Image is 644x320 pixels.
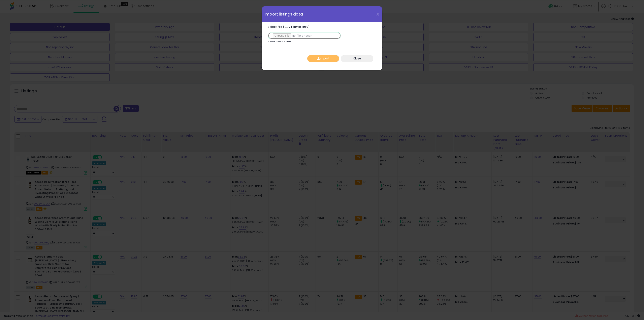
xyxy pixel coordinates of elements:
[307,55,339,62] button: Import
[268,41,291,43] p: 100MB max file size
[265,12,303,16] span: Import listings data
[268,25,310,29] span: Select file (CSV format only)
[341,55,373,62] button: Close
[376,11,379,17] span: X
